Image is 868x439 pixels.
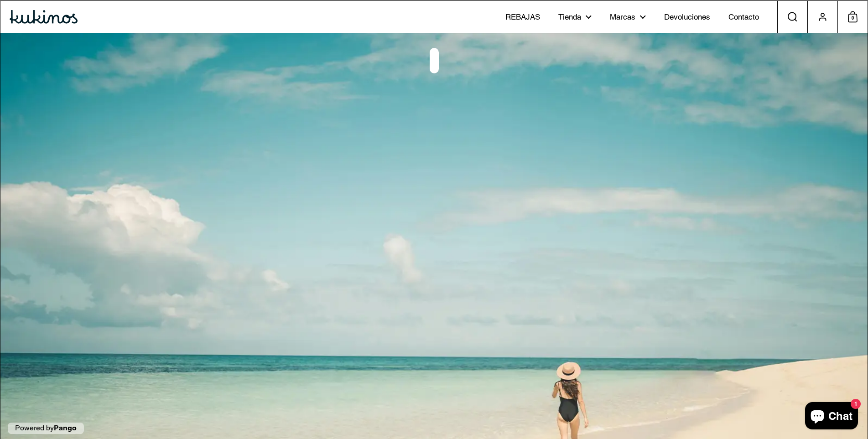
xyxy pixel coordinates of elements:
[549,4,601,30] a: Tienda
[664,12,710,22] span: Devoluciones
[496,4,549,30] a: REBAJAS
[54,424,77,432] a: Pango
[558,12,581,22] span: Tienda
[8,423,84,434] p: Powered by
[802,402,861,432] inbox-online-store-chat: Chat de la tienda online Shopify
[601,4,655,30] a: Marcas
[610,12,635,22] span: Marcas
[505,12,540,22] span: REBAJAS
[655,4,719,30] a: Devoluciones
[848,12,858,24] span: 0
[728,12,759,22] span: Contacto
[719,4,768,30] a: Contacto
